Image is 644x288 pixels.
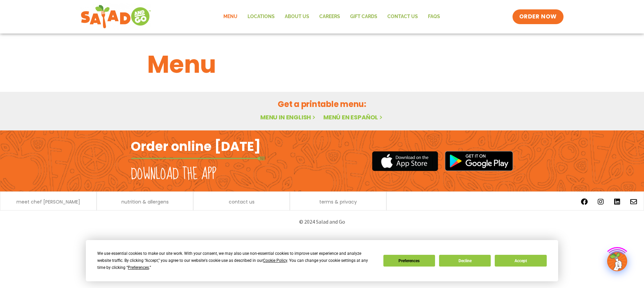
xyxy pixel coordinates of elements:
button: Decline [439,255,491,267]
a: terms & privacy [319,199,357,204]
span: Cookie Policy [263,258,287,263]
img: google_play [445,151,513,171]
div: Cookie Consent Prompt [86,240,558,281]
a: Contact Us [382,9,423,24]
img: new-SAG-logo-768×292 [80,3,151,30]
p: © 2024 Salad and Go [134,217,510,226]
a: ORDER NOW [513,9,563,24]
h2: Order online [DATE] [131,138,261,155]
h1: Menu [147,46,497,82]
a: About Us [280,9,314,24]
h2: Get a printable menu: [147,98,497,110]
a: Menu [218,9,243,24]
nav: Menu [218,9,445,24]
a: FAQs [423,9,445,24]
img: appstore [372,150,438,172]
a: Locations [243,9,280,24]
button: Accept [495,255,546,267]
a: meet chef [PERSON_NAME] [16,199,80,204]
a: Menu in English [260,113,317,121]
span: ORDER NOW [519,13,557,21]
div: We use essential cookies to make our site work. With your consent, we may also use non-essential ... [97,250,375,271]
img: fork [131,157,265,160]
h2: Download the app [131,165,216,184]
a: nutrition & allergens [121,199,169,204]
a: contact us [229,199,255,204]
a: GIFT CARDS [345,9,382,24]
button: Preferences [383,255,435,267]
a: Careers [314,9,345,24]
span: Preferences [128,265,149,270]
a: Menú en español [323,113,384,121]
